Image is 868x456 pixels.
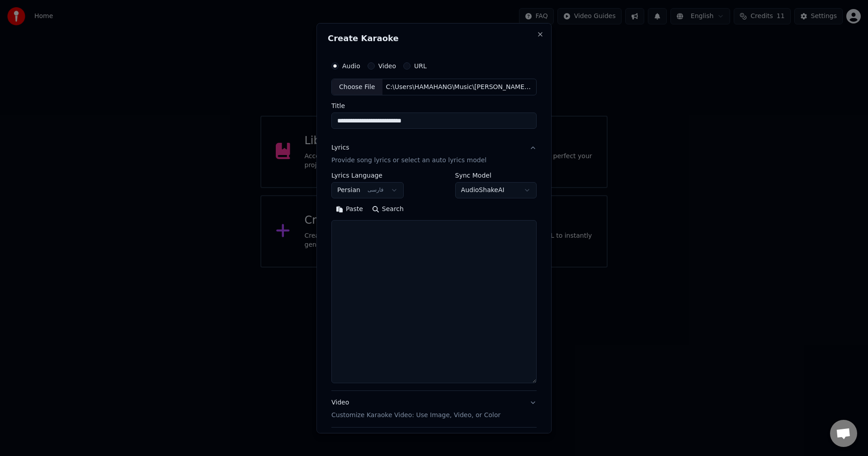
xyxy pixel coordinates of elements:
div: Video [331,398,500,420]
label: Sync Model [455,172,537,179]
button: Search [368,202,408,216]
button: VideoCustomize Karaoke Video: Use Image, Video, or Color [331,391,537,427]
p: Provide song lyrics or select an auto lyrics model [331,156,486,165]
label: Video [378,62,396,69]
label: Lyrics Language [331,172,404,179]
div: C:\Users\HAMAHANG\Music\[PERSON_NAME] - [PERSON_NAME].mp3 [382,82,536,91]
button: Paste [331,202,368,216]
div: Lyrics [331,143,349,152]
button: LyricsProvide song lyrics or select an auto lyrics model [331,136,537,172]
label: URL [414,62,427,69]
label: Title [331,103,537,109]
p: Customize Karaoke Video: Use Image, Video, or Color [331,411,500,420]
button: Advanced [331,428,537,451]
label: Audio [342,62,360,69]
div: Choose File [332,79,382,95]
div: LyricsProvide song lyrics or select an auto lyrics model [331,172,537,390]
h2: Create Karaoke [328,34,540,42]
